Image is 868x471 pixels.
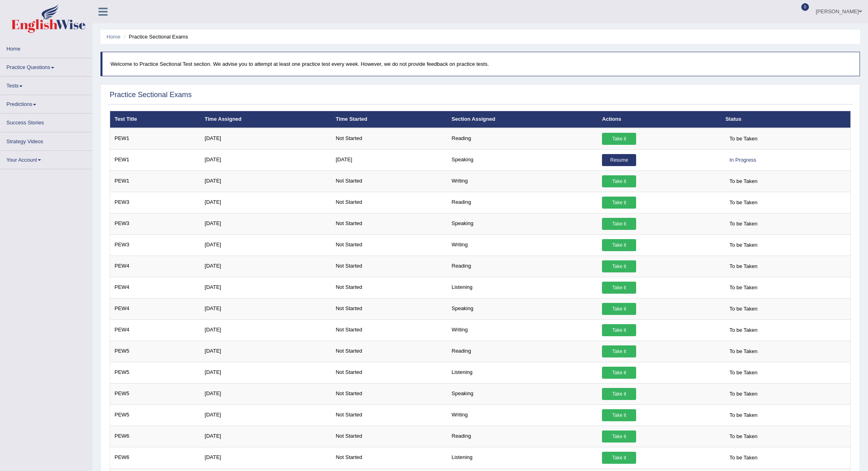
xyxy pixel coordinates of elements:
a: Take it [602,345,636,357]
td: PEW1 [110,128,201,150]
td: Listening [447,447,598,468]
span: 0 [801,3,809,11]
td: Not Started [331,383,447,404]
td: Speaking [447,213,598,234]
td: PEW5 [110,341,201,362]
td: [DATE] [200,171,331,192]
a: Take it [602,282,636,294]
td: [DATE] [200,298,331,319]
a: Take it [602,324,636,336]
th: Time Assigned [200,111,331,128]
td: Not Started [331,234,447,256]
a: Take it [602,260,636,272]
td: Writing [447,171,598,192]
h2: Practice Sectional Exams [110,91,192,99]
td: Writing [447,319,598,341]
td: PEW5 [110,362,201,383]
a: Home [0,40,92,55]
span: To be Taken [725,175,762,187]
div: In Progress [725,154,760,166]
span: To be Taken [725,218,762,230]
a: Success Stories [0,114,92,129]
td: Not Started [331,213,447,234]
td: PEW6 [110,426,201,447]
td: PEW4 [110,277,201,298]
a: Take it [602,430,636,443]
a: Take it [602,409,636,421]
span: To be Taken [725,133,762,145]
td: Not Started [331,341,447,362]
td: [DATE] [200,256,331,277]
th: Test Title [110,111,201,128]
td: Listening [447,277,598,298]
td: [DATE] [200,341,331,362]
span: To be Taken [725,324,762,336]
span: To be Taken [725,452,762,464]
td: Writing [447,404,598,426]
span: To be Taken [725,239,762,251]
th: Status [721,111,850,128]
li: Practice Sectional Exams [122,33,188,41]
span: To be Taken [725,303,762,315]
td: PEW4 [110,256,201,277]
a: Take it [602,367,636,379]
a: Take it [602,239,636,251]
a: Take it [602,452,636,464]
td: [DATE] [200,192,331,213]
td: [DATE] [200,234,331,256]
th: Time Started [331,111,447,128]
td: Not Started [331,256,447,277]
td: PEW6 [110,447,201,468]
td: [DATE] [200,383,331,404]
a: Take it [602,303,636,315]
td: [DATE] [331,149,447,171]
span: To be Taken [725,282,762,294]
a: Take it [602,218,636,230]
td: PEW3 [110,213,201,234]
td: PEW4 [110,319,201,341]
span: To be Taken [725,388,762,400]
td: Speaking [447,298,598,319]
td: Listening [447,362,598,383]
td: Not Started [331,171,447,192]
td: Not Started [331,192,447,213]
td: Not Started [331,128,447,150]
p: Welcome to Practice Sectional Test section. We advise you to attempt at least one practice test e... [111,60,852,68]
span: To be Taken [725,367,762,379]
th: Section Assigned [447,111,598,128]
td: [DATE] [200,213,331,234]
td: Not Started [331,426,447,447]
td: Reading [447,341,598,362]
td: [DATE] [200,149,331,171]
td: [DATE] [200,277,331,298]
td: Not Started [331,447,447,468]
a: Take it [602,388,636,400]
td: Reading [447,426,598,447]
td: Not Started [331,319,447,341]
a: Practice Questions [0,58,92,74]
a: Predictions [0,95,92,111]
span: To be Taken [725,430,762,443]
td: PEW1 [110,171,201,192]
a: Take it [602,175,636,187]
td: [DATE] [200,362,331,383]
th: Actions [598,111,721,128]
a: Strategy Videos [0,132,92,148]
td: PEW3 [110,234,201,256]
span: To be Taken [725,260,762,272]
a: Take it [602,197,636,209]
span: To be Taken [725,345,762,357]
td: [DATE] [200,404,331,426]
td: PEW5 [110,404,201,426]
td: Reading [447,128,598,150]
td: [DATE] [200,447,331,468]
td: Not Started [331,298,447,319]
a: Home [106,34,121,40]
td: Speaking [447,383,598,404]
td: Writing [447,234,598,256]
a: Take it [602,133,636,145]
td: PEW4 [110,298,201,319]
td: [DATE] [200,128,331,150]
td: PEW3 [110,192,201,213]
td: Reading [447,192,598,213]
